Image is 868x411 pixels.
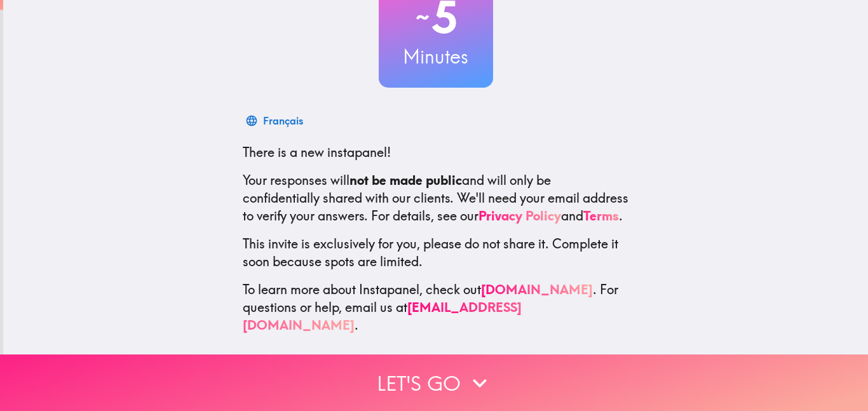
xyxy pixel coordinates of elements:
a: [EMAIL_ADDRESS][DOMAIN_NAME] [243,299,522,333]
span: There is a new instapanel! [243,144,391,160]
button: Français [243,108,308,133]
b: not be made public [349,172,462,188]
a: Terms [583,208,619,224]
p: To learn more about Instapanel, check out . For questions or help, email us at . [243,281,629,334]
h3: Minutes [379,43,493,70]
a: Privacy Policy [478,208,561,224]
a: [DOMAIN_NAME] [481,281,593,297]
div: Français [263,112,303,130]
p: This invite is exclusively for you, please do not share it. Complete it soon because spots are li... [243,235,629,271]
p: Your responses will and will only be confidentially shared with our clients. We'll need your emai... [243,172,629,225]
